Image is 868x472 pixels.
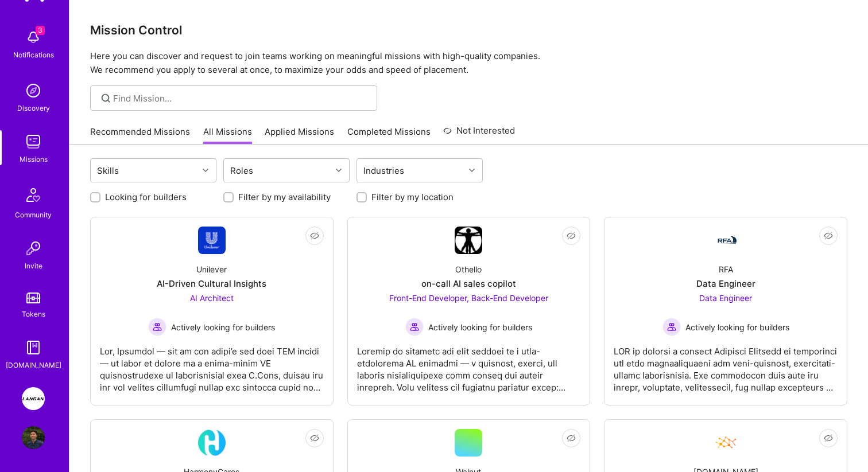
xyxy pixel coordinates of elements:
[712,429,739,457] img: Company Logo
[20,181,47,209] img: Community
[90,126,190,145] a: Recommended Missions
[443,124,515,145] a: Not Interested
[357,336,581,393] div: Loremip do sitametc adi elit seddoei te i utla-etdolorema AL enimadmi — v quisnost, exerci, ull l...
[310,231,319,240] i: icon EyeClosed
[421,278,516,290] div: on-call AI sales copilot
[13,49,54,61] div: Notifications
[15,209,52,221] div: Community
[198,429,226,457] img: Company Logo
[824,434,833,443] i: icon EyeClosed
[22,426,45,449] img: User Avatar
[455,227,482,254] img: Company Logo
[685,321,789,333] span: Actively looking for builders
[310,434,319,443] i: icon EyeClosed
[198,227,226,254] img: Company Logo
[157,278,266,290] div: AI-Driven Cultural Insights
[90,49,847,77] p: Here you can discover and request to join teams working on meaningful missions with high-quality ...
[719,263,733,275] div: RFA
[20,153,48,165] div: Missions
[22,130,45,153] img: teamwork
[567,231,576,240] i: icon EyeClosed
[567,434,576,443] i: icon EyeClosed
[100,227,324,396] a: Company LogoUnileverAI-Driven Cultural InsightsAI Architect Actively looking for buildersActively...
[662,318,681,336] img: Actively looking for builders
[428,321,532,333] span: Actively looking for builders
[6,359,61,371] div: [DOMAIN_NAME]
[203,126,252,145] a: All Missions
[22,387,45,410] img: Langan: AI-Copilot for Environmental Site Assessment
[203,167,208,173] i: icon Chevron
[171,321,275,333] span: Actively looking for builders
[238,191,331,203] label: Filter by my availability
[824,231,833,240] i: icon EyeClosed
[26,292,40,303] img: tokens
[148,318,166,336] img: Actively looking for builders
[36,26,45,35] span: 3
[100,336,324,393] div: Lor, Ipsumdol — sit am con adipi’e sed doei TEM incidi — ut labor et dolore ma a enima-minim VE q...
[347,126,431,145] a: Completed Missions
[712,233,739,247] img: Company Logo
[405,318,424,336] img: Actively looking for builders
[196,263,227,275] div: Unilever
[265,126,334,145] a: Applied Missions
[25,260,42,272] div: Invite
[113,92,369,104] input: Find Mission...
[455,263,482,275] div: Othello
[90,23,847,37] h3: Mission Control
[357,227,581,396] a: Company LogoOthelloon-call AI sales copilotFront-End Developer, Back-End Developer Actively looki...
[614,336,838,393] div: LOR ip dolorsi a consect Adipisci Elitsedd ei temporinci utl etdo magnaaliquaeni adm veni-quisnos...
[105,191,187,203] label: Looking for builders
[699,293,752,303] span: Data Engineer
[19,426,48,449] a: User Avatar
[469,167,475,173] i: icon Chevron
[336,167,342,173] i: icon Chevron
[371,191,454,203] label: Filter by my location
[696,278,755,290] div: Data Engineer
[227,162,256,179] div: Roles
[22,79,45,102] img: discovery
[22,336,45,359] img: guide book
[22,26,45,49] img: bell
[99,92,113,105] i: icon SearchGrey
[190,293,234,303] span: AI Architect
[389,293,548,303] span: Front-End Developer, Back-End Developer
[94,162,122,179] div: Skills
[22,308,45,320] div: Tokens
[361,162,407,179] div: Industries
[22,237,45,260] img: Invite
[614,227,838,396] a: Company LogoRFAData EngineerData Engineer Actively looking for buildersActively looking for build...
[17,102,50,114] div: Discovery
[19,387,48,410] a: Langan: AI-Copilot for Environmental Site Assessment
